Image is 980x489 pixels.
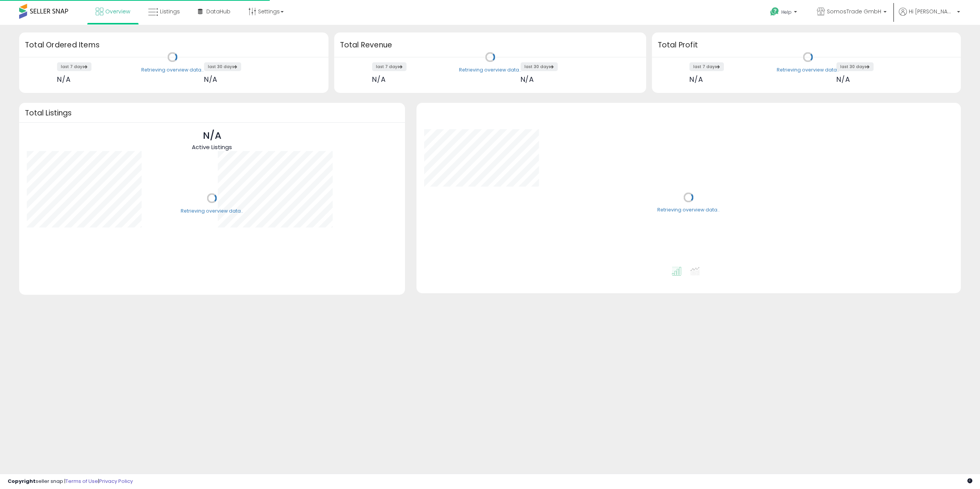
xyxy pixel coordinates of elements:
a: Help [764,1,805,25]
div: Retrieving overview data.. [141,67,204,73]
a: Hi [PERSON_NAME] [899,8,960,25]
span: SomosTrade GmbH [827,8,881,15]
span: Hi [PERSON_NAME] [909,8,955,15]
i: Get Help [770,7,779,16]
span: DataHub [206,8,230,15]
div: Retrieving overview data.. [459,67,521,73]
div: Retrieving overview data.. [657,207,720,214]
div: Retrieving overview data.. [181,208,243,214]
span: Overview [105,8,130,15]
span: Listings [160,8,180,15]
span: Help [781,9,792,15]
div: Retrieving overview data.. [777,67,839,73]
